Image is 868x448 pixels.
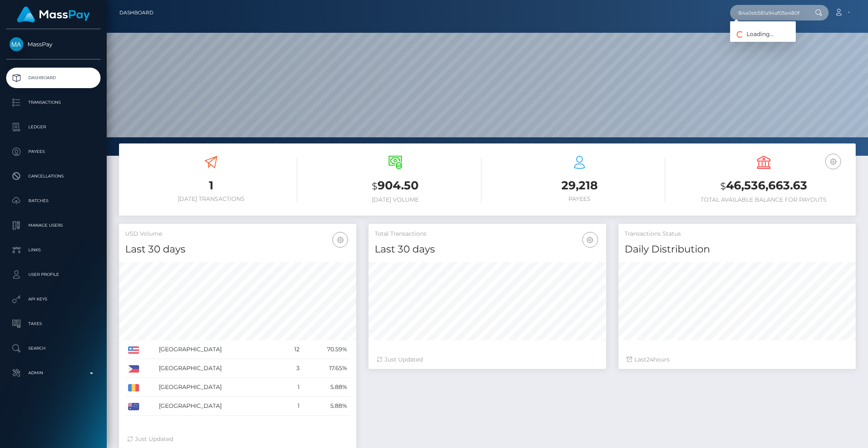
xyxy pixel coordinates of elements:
[156,359,282,378] td: [GEOGRAPHIC_DATA]
[17,7,90,23] img: MassPay Logo
[6,166,101,186] a: Cancellations
[372,180,378,192] small: $
[125,230,350,238] h5: USD Volume
[730,30,774,38] span: Loading...
[494,196,666,202] h6: Payees
[625,230,850,238] h5: Transactions Status
[6,240,101,260] a: Links
[125,242,350,257] h4: Last 30 days
[646,356,653,363] span: 24
[156,397,282,416] td: [GEOGRAPHIC_DATA]
[302,359,350,378] td: 17.65%
[6,338,101,359] a: Search
[9,244,97,256] p: Links
[156,378,282,397] td: [GEOGRAPHIC_DATA]
[6,289,101,309] a: API Keys
[9,219,97,232] p: Manage Users
[6,363,101,383] a: Admin
[125,196,297,202] h6: [DATE] Transactions
[9,342,97,355] p: Search
[6,191,101,211] a: Batches
[302,397,350,416] td: 5.88%
[6,117,101,137] a: Ledger
[9,195,97,207] p: Batches
[375,242,600,257] h4: Last 30 days
[377,355,598,364] div: Just Updated
[494,177,666,193] h3: 29,218
[6,68,101,88] a: Dashboard
[302,378,350,397] td: 5.88%
[127,435,348,443] div: Just Updated
[282,340,303,359] td: 12
[9,37,23,51] img: MassPay
[6,141,101,162] a: Payees
[9,146,97,158] p: Payees
[627,355,847,364] div: Last hours
[9,293,97,305] p: API Keys
[9,121,97,133] p: Ledger
[6,264,101,285] a: User Profile
[302,340,350,359] td: 70.59%
[9,318,97,330] p: Taxes
[375,230,600,238] h5: Total Transactions
[282,359,303,378] td: 3
[128,403,139,410] img: AU.png
[282,397,303,416] td: 1
[9,72,97,84] p: Dashboard
[625,242,850,257] h4: Daily Distribution
[128,346,139,354] img: US.png
[282,378,303,397] td: 1
[309,196,481,203] h6: [DATE] Volume
[9,367,97,379] p: Admin
[119,4,153,21] a: Dashboard
[156,340,282,359] td: [GEOGRAPHIC_DATA]
[309,177,481,194] h3: 904.50
[9,268,97,281] p: User Profile
[6,314,101,334] a: Taxes
[720,180,726,192] small: $
[9,170,97,182] p: Cancellations
[9,96,97,109] p: Transactions
[128,384,139,391] img: RO.png
[128,365,139,373] img: PH.png
[730,5,807,20] input: Search...
[6,215,101,236] a: Manage Users
[678,177,850,194] h3: 46,536,663.63
[6,92,101,113] a: Transactions
[6,41,101,48] span: MassPay
[125,177,297,193] h3: 1
[678,196,850,203] h6: Total Available Balance for Payouts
